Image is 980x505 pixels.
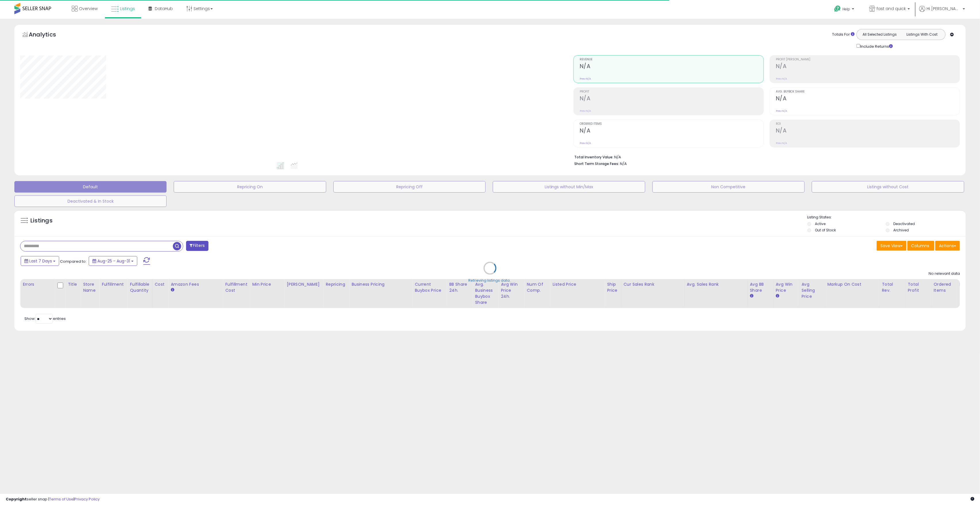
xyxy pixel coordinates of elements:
[580,109,591,113] small: Prev: N/A
[832,32,855,37] div: Totals For
[14,195,167,207] button: Deactivated & In Stock
[652,181,805,193] button: Non Competitive
[830,1,860,19] a: Help
[834,5,841,12] i: Get Help
[842,7,850,11] span: Help
[79,6,98,11] span: Overview
[919,6,965,19] a: Hi [PERSON_NAME]
[333,181,486,193] button: Repricing Off
[812,181,964,193] button: Listings without Cost
[574,161,619,166] b: Short Term Storage Fees:
[174,181,326,193] button: Repricing On
[858,31,901,38] button: All Selected Listings
[580,122,763,126] span: Ordered Items
[776,127,960,135] h2: N/A
[469,278,512,283] div: Retrieving listings data..
[776,58,960,61] span: Profit [PERSON_NAME]
[877,6,906,11] span: fast and quick
[120,6,135,11] span: Listings
[574,155,613,160] b: Total Inventory Value:
[776,63,960,71] h2: N/A
[580,58,763,61] span: Revenue
[852,43,900,49] div: Include Returns
[580,77,591,80] small: Prev: N/A
[574,153,956,160] li: N/A
[620,161,627,166] span: N/A
[776,90,960,93] span: Avg. Buybox Share
[580,127,763,135] h2: N/A
[776,141,787,145] small: Prev: N/A
[580,90,763,93] span: Profit
[14,181,167,193] button: Default
[155,6,173,11] span: DataHub
[776,95,960,103] h2: N/A
[927,6,961,11] span: Hi [PERSON_NAME]
[901,31,944,38] button: Listings With Cost
[776,77,787,80] small: Prev: N/A
[493,181,645,193] button: Listings without Min/Max
[580,141,591,145] small: Prev: N/A
[580,63,763,71] h2: N/A
[29,30,67,40] h5: Analytics
[580,95,763,103] h2: N/A
[776,122,960,126] span: ROI
[776,109,787,113] small: Prev: N/A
